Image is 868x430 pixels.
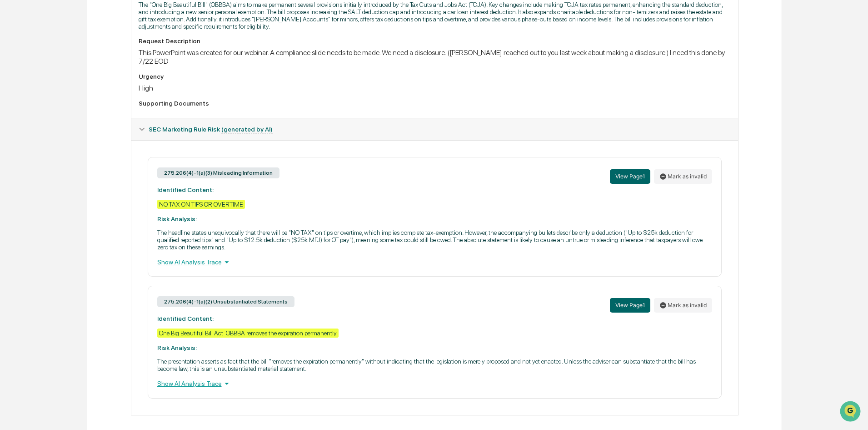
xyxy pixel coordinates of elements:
[155,72,165,83] button: Start new chat
[157,358,712,372] p: The presentation asserts as fact that the bill "removes the expiration permanently" without indic...
[157,296,294,307] div: 275.206(4)-1(a)(2) Unsubstantiated Statements
[66,116,73,123] div: 🗄️
[31,70,149,79] div: Start new chat
[139,37,731,45] div: Request Description
[157,257,712,267] div: Show AI Analysis Trace
[157,344,197,351] strong: Risk Analysis:
[610,169,650,184] button: View Page1
[5,111,62,127] a: 🖐️Preclearance
[610,298,650,313] button: View Page1
[5,128,61,145] a: 🔎Data Lookup
[157,200,245,209] div: NO TAX ON TIPS OR OVERTIME
[157,329,339,338] div: One Big Beautiful Bill Act OBBBA removes the expiration permanently
[9,133,16,140] div: 🔎
[139,84,731,92] div: High
[62,111,116,127] a: 🗄️Attestations
[139,48,731,66] div: This PowerPoint was created for our webinar. A compliance slide needs to be made. We need a discl...
[149,126,273,133] span: SEC Marketing Rule Risk
[90,154,110,161] span: Pylon
[139,100,731,107] div: Supporting Documents
[654,298,712,313] button: Mark as invalid
[131,118,738,140] div: SEC Marketing Rule Risk (generated by AI)
[18,115,59,124] span: Preclearance
[157,315,214,322] strong: Identified Content:
[157,379,712,389] div: Show AI Analysis Trace
[139,1,731,30] p: The "One Big Beautiful Bill" (OBBBA) aims to make permanent several provisions initially introduc...
[31,79,115,86] div: We're available if you need us!
[18,132,57,141] span: Data Lookup
[75,115,113,124] span: Attestations
[9,19,165,34] p: How can we help?
[9,70,25,86] img: 1746055101610-c473b297-6a78-478c-a979-82029cc54cd1
[64,154,110,161] a: Powered byPylon
[139,73,731,80] div: Urgency
[654,169,712,184] button: Mark as invalid
[157,167,279,178] div: 275.206(4)-1(a)(3) Misleading Information
[157,215,197,223] strong: Risk Analysis:
[839,400,863,425] iframe: Open customer support
[9,116,16,123] div: 🖐️
[157,186,214,193] strong: Identified Content:
[221,126,273,133] u: (generated by AI)
[157,229,712,251] p: The headline states unequivocally that there will be "NO TAX" on tips or overtime, which implies ...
